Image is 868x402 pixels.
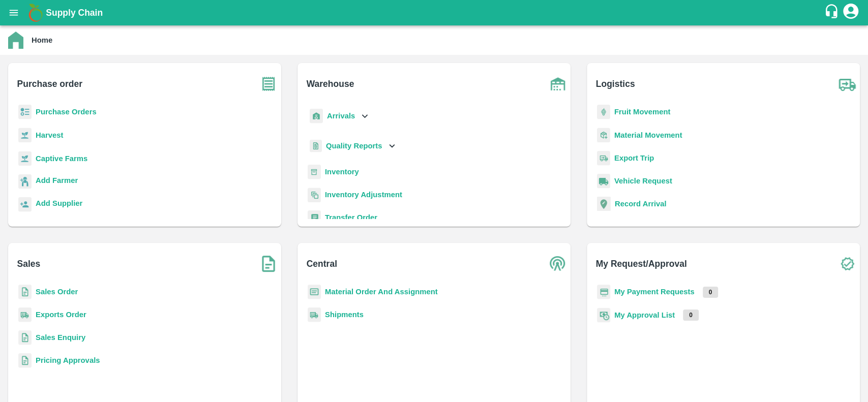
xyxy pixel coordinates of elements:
[18,353,32,368] img: sales
[325,168,359,176] a: Inventory
[36,199,82,207] b: Add Supplier
[17,257,41,271] b: Sales
[614,154,654,162] a: Export Trip
[597,128,610,143] img: material
[18,174,32,189] img: farmer
[597,174,610,189] img: vehicle
[18,151,32,166] img: harvest
[545,71,571,97] img: warehouse
[834,251,860,276] img: check
[17,77,82,91] b: Purchase order
[834,71,860,97] img: truck
[308,188,321,202] img: inventory
[308,210,321,225] img: whTransfer
[327,112,355,120] b: Arrivals
[310,109,323,123] img: whArrival
[2,1,25,24] button: open drawer
[307,257,337,271] b: Central
[596,77,635,91] b: Logistics
[36,356,100,364] a: Pricing Approvals
[256,251,281,276] img: soSales
[703,287,719,298] p: 0
[683,310,699,321] p: 0
[46,8,103,18] b: Supply Chain
[325,288,438,296] a: Material Order And Assignment
[36,154,87,163] a: Captive Farms
[36,131,63,139] a: Harvest
[326,142,382,150] b: Quality Reports
[36,175,78,189] a: Add Farmer
[597,307,610,323] img: approval
[842,2,860,23] div: account of current user
[615,200,667,208] a: Record Arrival
[308,105,371,128] div: Arrivals
[18,330,32,345] img: sales
[18,307,32,322] img: shipments
[596,257,687,271] b: My Request/Approval
[307,77,354,91] b: Warehouse
[308,285,321,299] img: centralMaterial
[18,285,32,299] img: sales
[597,285,610,299] img: payment
[36,288,78,296] a: Sales Order
[308,165,321,179] img: whInventory
[18,128,32,143] img: harvest
[308,307,321,322] img: shipments
[325,311,364,319] a: Shipments
[8,32,23,49] img: home
[325,191,402,199] a: Inventory Adjustment
[36,311,86,319] a: Exports Order
[597,151,610,166] img: delivery
[310,140,322,152] img: qualityReport
[614,311,675,319] a: My Approval List
[36,176,78,184] b: Add Farmer
[18,105,32,119] img: reciept
[46,6,824,20] a: Supply Chain
[18,197,32,212] img: supplier
[36,198,82,211] a: Add Supplier
[614,288,695,296] a: My Payment Requests
[325,213,377,222] a: Transfer Order
[614,108,671,116] a: Fruit Movement
[614,131,682,139] a: Material Movement
[308,136,398,157] div: Quality Reports
[25,3,46,23] img: logo
[256,71,281,97] img: purchase
[545,251,571,276] img: central
[614,177,672,185] a: Vehicle Request
[36,108,97,116] a: Purchase Orders
[824,4,842,22] div: customer-support
[32,36,52,44] b: Home
[597,197,611,211] img: recordArrival
[597,105,610,119] img: fruit
[36,333,85,342] a: Sales Enquiry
